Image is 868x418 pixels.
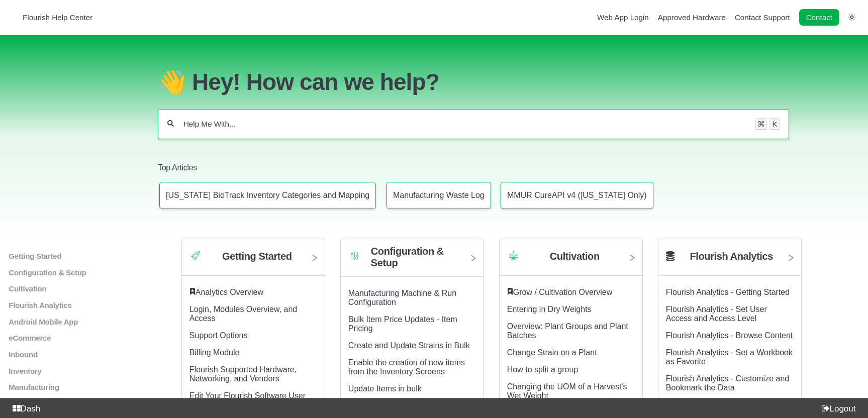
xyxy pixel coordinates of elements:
[13,11,18,24] img: Flourish Help Center Logo
[182,119,747,129] input: Help Me With...
[159,182,376,209] a: Article: New York BioTrack Inventory Categories and Mapping
[23,13,92,22] span: Flourish Help Center
[8,366,149,375] a: Inventory
[8,318,149,326] a: Android Mobile App
[348,315,457,333] a: Bulk Item Price Updates - Item Pricing article
[666,331,793,340] a: Flourish Analytics - Browse Content article
[507,382,627,400] a: Changing the UOM of a Harvest's Wet Weight article
[189,305,297,323] a: Login, Modules Overview, and Access article
[797,11,842,25] li: Contact desktop
[8,284,149,293] a: Cultivation
[8,334,149,342] a: eCommerce
[348,384,422,393] a: Update Items in bulk article
[189,288,196,295] svg: Featured
[189,348,240,357] a: Billing Module article
[507,322,628,340] a: Overview: Plant Groups and Plant Batches article
[500,246,642,276] a: Category icon Cultivation
[196,288,263,296] a: Analytics Overview article
[799,9,839,26] a: Contact
[189,365,297,383] a: Flourish Supported Hardware, Networking, and Vendors article
[348,250,361,262] img: Category icon
[189,331,248,340] a: Support Options article
[8,383,149,391] a: Manufacturing
[507,249,520,262] img: Category icon
[8,268,149,277] a: Configuration & Setup
[507,288,635,297] div: ​
[769,118,781,130] kbd: K
[507,191,647,200] p: MMUR CureAPI v4 ([US_STATE] Only)
[189,288,317,297] div: ​
[666,374,789,392] a: Flourish Analytics - Customize and Bookmark the Data article
[348,358,465,376] a: Enable the creation of new items from the Inventory Screens article
[158,162,789,173] h2: Top Articles
[8,252,149,260] a: Getting Started
[735,13,790,22] a: Contact Support navigation item
[348,341,470,350] a: Create and Update Strains in Bulk article
[507,305,592,313] a: Entering in Dry Weights article
[8,350,149,359] a: Inbound
[507,365,578,374] a: How to split a group article
[158,147,789,217] section: Top Articles
[755,118,767,130] kbd: ⌘
[387,182,491,209] a: Article: Manufacturing Waste Log
[166,191,369,200] p: [US_STATE] BioTrack Inventory Categories and Mapping
[189,249,202,262] img: Category icon
[182,246,325,276] a: Category icon Getting Started
[755,118,780,130] div: Keyboard shortcut for search
[666,288,790,296] a: Flourish Analytics - Getting Started article
[341,246,484,277] a: Category icon Configuration & Setup
[189,391,306,409] a: Edit Your Flourish Software User Profile article
[13,11,92,24] a: Flourish Help Center
[158,68,789,95] h1: 👋 Hey! How can we help?
[348,289,456,306] a: Manufacturing Machine & Run Configuration article
[222,251,292,262] h2: Getting Started
[501,182,653,209] a: Article: MMUR CureAPI v4 (Florida Only)
[690,251,773,262] h2: Flourish Analytics
[8,404,40,413] a: Dash
[393,191,485,200] p: Manufacturing Waste Log
[371,246,461,269] h2: Configuration & Setup
[550,251,600,262] h2: Cultivation
[597,13,649,22] a: Web App Login navigation item
[513,288,612,296] a: Grow / Cultivation Overview article
[8,301,149,309] a: Flourish Analytics
[666,305,767,323] a: Flourish Analytics - Set User Access and Access Level article
[507,348,597,357] a: Change Strain on a Plant article
[666,348,793,366] a: Flourish Analytics - Set a Workbook as Favorite article
[658,13,726,22] a: Approved Hardware navigation item
[848,13,855,21] a: Switch dark mode setting
[507,288,513,295] svg: Featured
[658,246,801,276] a: Flourish Analytics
